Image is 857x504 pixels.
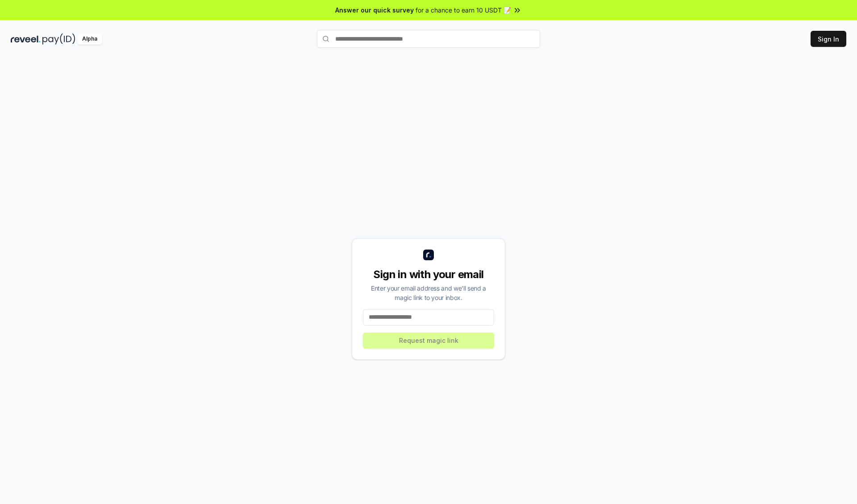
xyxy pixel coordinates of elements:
img: logo_small [423,250,434,260]
div: Sign in with your email [363,267,494,282]
img: reveel_dark [11,33,41,45]
span: for a chance to earn 10 USDT 📝 [416,5,511,15]
img: pay_id [42,33,75,45]
div: Enter your email address and we’ll send a magic link to your inbox. [363,283,494,302]
span: Answer our quick survey [335,5,414,15]
button: Sign In [811,31,846,47]
div: Alpha [77,33,102,45]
